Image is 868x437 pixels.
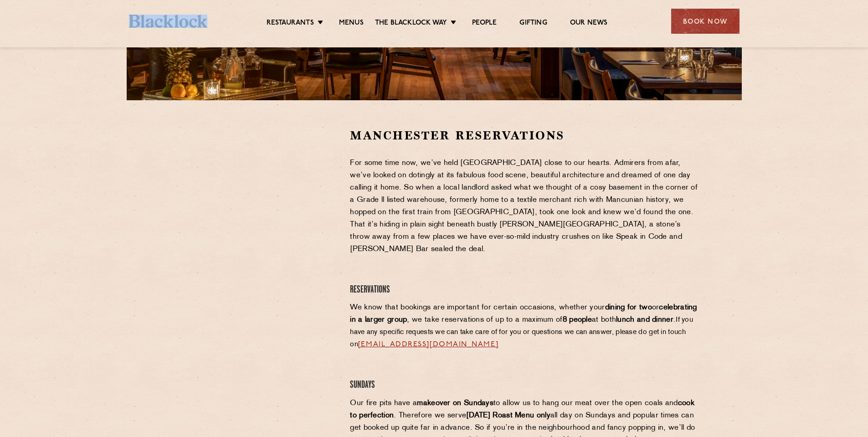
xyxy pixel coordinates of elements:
a: Menus [339,19,364,29]
strong: makeover on Sundays [417,400,493,407]
span: If you have any specific requests we can take care of for you or questions we can answer, please ... [350,317,693,348]
strong: lunch and dinner [616,316,673,324]
h2: Manchester Reservations [350,128,699,144]
strong: [DATE] Roast Menu only [466,412,550,419]
p: For some time now, we’ve held [GEOGRAPHIC_DATA] close to our hearts. Admirers from afar, we’ve lo... [350,157,699,256]
a: The Blacklock Way [375,19,447,29]
strong: dining for two [605,304,652,311]
h4: Sundays [350,379,699,391]
a: Gifting [519,19,547,29]
p: We know that bookings are important for certain occasions, whether your or , we take reservations... [350,302,699,351]
a: Restaurants [267,19,314,29]
div: Book Now [671,9,740,34]
strong: cook to perfection [350,400,694,419]
strong: 8 people [563,316,592,324]
a: Our News [570,19,608,29]
img: BL_Textured_Logo-footer-cropped.svg [129,15,208,28]
a: [EMAIL_ADDRESS][DOMAIN_NAME] [358,341,498,348]
a: People [472,19,497,29]
h4: Reservations [350,284,699,296]
iframe: OpenTable make booking widget [201,128,303,265]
